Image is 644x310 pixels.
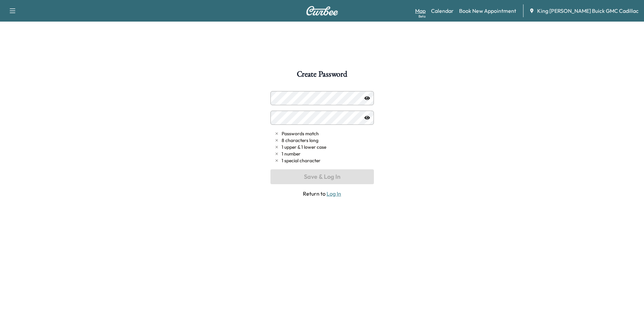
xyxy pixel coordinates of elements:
span: Return to [270,190,374,198]
a: Calendar [431,7,454,15]
a: Book New Appointment [459,7,516,15]
span: 1 number [282,150,301,157]
span: Passwords match [282,130,319,137]
span: 1 upper & 1 lower case [282,144,326,150]
div: Beta [419,14,426,19]
span: 8 characters long [282,137,318,144]
h1: Create Password [297,70,347,82]
img: Curbee Logo [306,6,338,16]
a: MapBeta [415,7,426,15]
a: Log In [327,190,341,197]
span: 1 special character [282,157,320,164]
span: King [PERSON_NAME] Buick GMC Cadillac [537,7,639,15]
